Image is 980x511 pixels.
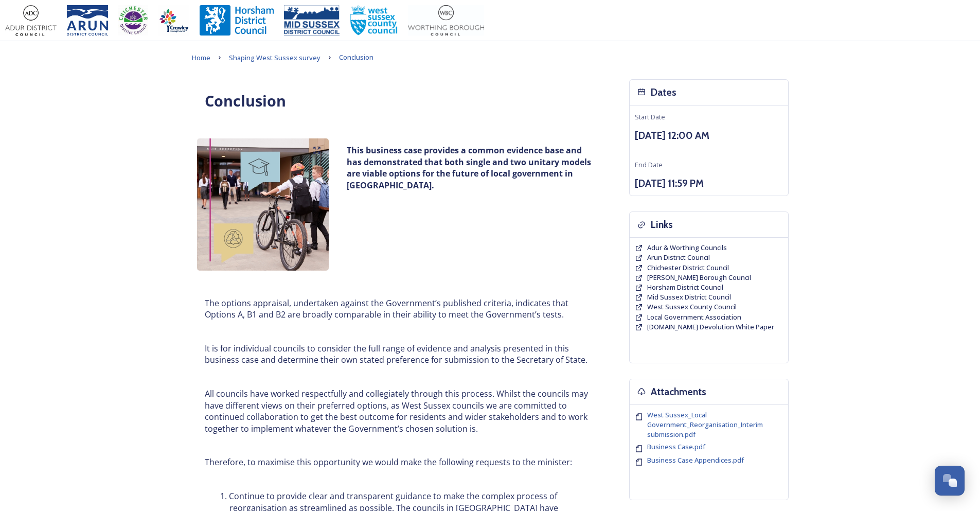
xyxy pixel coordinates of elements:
span: Horsham District Council [647,283,723,292]
a: Horsham District Council [647,283,723,292]
p: It is for individual councils to consider the full range of evidence and analysis presented in th... [205,343,596,366]
img: Worthing_Adur%20%281%29.jpg [408,5,484,36]
span: Shaping West Sussex survey [229,53,320,62]
span: Mid Sussex District Council [647,292,731,302]
p: All councils have worked respectfully and collegiately through this process. Whilst the councils ... [205,388,596,435]
a: Arun District Council [647,253,710,262]
a: [PERSON_NAME] Borough Council [647,273,751,283]
h3: [DATE] 12:00 AM [635,128,783,143]
img: Arun%20District%20Council%20logo%20blue%20CMYK.jpg [67,5,108,36]
a: Home [192,51,210,64]
a: Local Government Association [647,312,741,322]
span: Business Case Appendices.pdf [647,455,744,465]
a: Chichester District Council [647,263,729,273]
img: Horsham%20DC%20Logo.jpg [200,5,274,36]
span: West Sussex County Council [647,302,737,311]
h3: Dates [651,85,676,100]
img: WSCCPos-Spot-25mm.jpg [350,5,398,36]
h3: Links [651,217,673,232]
strong: This business case provides a common evidence base and has demonstrated that both single and two ... [347,145,593,191]
p: Therefore, to maximise this opportunity we would make the following requests to the minister: [205,456,596,468]
h3: [DATE] 11:59 PM [635,176,783,191]
img: CDC%20Logo%20-%20you%20may%20have%20a%20better%20version.jpg [118,5,148,36]
a: West Sussex County Council [647,302,737,312]
img: Adur%20logo%20%281%29.jpeg [5,5,57,36]
span: Business Case.pdf [647,442,705,451]
a: Shaping West Sussex survey [229,51,320,64]
span: End Date [635,160,663,169]
span: Start Date [635,112,665,121]
span: Conclusion [339,52,373,62]
span: [PERSON_NAME] Borough Council [647,273,751,282]
img: 150ppimsdc%20logo%20blue.png [284,5,340,36]
strong: Conclusion [205,91,286,111]
img: Crawley%20BC%20logo.jpg [158,5,189,36]
a: Adur & Worthing Councils [647,243,727,253]
span: Local Government Association [647,312,741,322]
h3: Attachments [651,384,706,399]
a: Mid Sussex District Council [647,292,731,302]
button: Open Chat [935,466,965,496]
span: West Sussex_Local Government_Reorganisation_Interim submission.pdf [647,410,763,439]
p: The options appraisal, undertaken against the Government’s published criteria, indicates that Opt... [205,297,596,321]
a: [DOMAIN_NAME] Devolution White Paper [647,322,774,332]
span: Home [192,53,210,62]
